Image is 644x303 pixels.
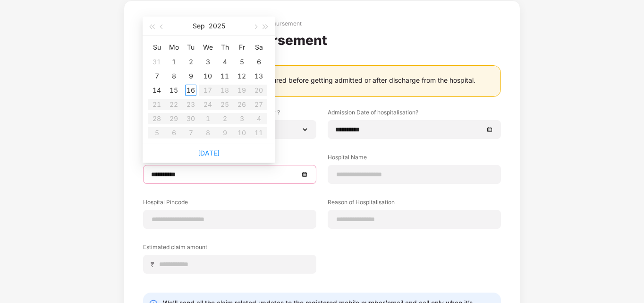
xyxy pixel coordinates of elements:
[182,40,199,55] th: Tu
[148,40,165,55] th: Su
[233,40,250,55] th: Fr
[328,108,501,120] label: Admission Date of hospitalisation?
[148,69,165,83] td: 2025-09-07
[193,17,205,35] button: Sep
[182,55,199,69] td: 2025-09-02
[151,56,162,68] div: 31
[165,40,182,55] th: Mo
[165,69,182,83] td: 2025-09-08
[219,70,230,82] div: 11
[148,55,165,69] td: 2025-08-31
[185,70,196,82] div: 9
[253,56,264,68] div: 6
[216,40,233,55] th: Th
[202,56,213,68] div: 3
[209,17,225,35] button: 2025
[151,85,162,96] div: 14
[182,83,199,97] td: 2025-09-16
[250,69,267,83] td: 2025-09-13
[199,55,216,69] td: 2025-09-03
[168,85,179,96] div: 15
[165,55,182,69] td: 2025-09-01
[170,76,475,85] div: Medical costs incurred by the insured before getting admitted or after discharge from the hospital.
[250,40,267,55] th: Sa
[236,56,247,68] div: 5
[143,243,316,255] label: Estimated claim amount
[216,69,233,83] td: 2025-09-11
[328,198,501,210] label: Reason of Hospitalisation
[236,70,247,82] div: 12
[199,40,216,55] th: We
[148,83,165,97] td: 2025-09-14
[168,70,179,82] div: 8
[198,149,220,157] a: [DATE]
[168,56,179,68] div: 1
[143,198,316,210] label: Hospital Pincode
[202,70,213,82] div: 10
[185,85,196,96] div: 16
[199,69,216,83] td: 2025-09-10
[151,260,158,269] span: ₹
[233,55,250,69] td: 2025-09-05
[151,70,162,82] div: 7
[216,55,233,69] td: 2025-09-04
[233,69,250,83] td: 2025-09-12
[253,70,264,82] div: 13
[185,56,196,68] div: 2
[165,83,182,97] td: 2025-09-15
[328,153,501,165] label: Hospital Name
[182,69,199,83] td: 2025-09-09
[219,56,230,68] div: 4
[250,55,267,69] td: 2025-09-06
